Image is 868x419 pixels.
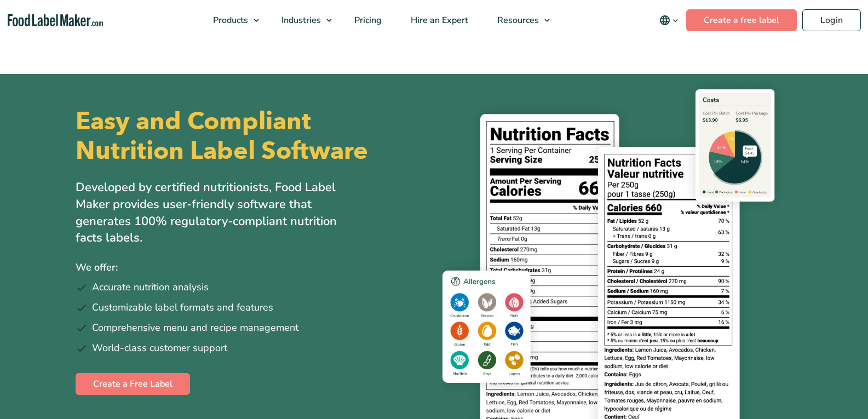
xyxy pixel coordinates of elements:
[76,260,426,275] p: We offer:
[76,179,360,246] p: Developed by certified nutritionists, Food Label Maker provides user-friendly software that gener...
[76,373,190,395] a: Create a Free Label
[76,107,425,166] h1: Easy and Compliant Nutrition Label Software
[92,341,227,355] span: World-class customer support
[494,14,540,26] span: Resources
[351,14,383,26] span: Pricing
[686,9,797,31] a: Create a free label
[407,14,469,26] span: Hire an Expert
[802,9,861,31] a: Login
[92,280,209,295] span: Accurate nutrition analysis
[278,14,322,26] span: Industries
[92,320,298,335] span: Comprehensive menu and recipe management
[92,300,273,315] span: Customizable label formats and features
[210,14,249,26] span: Products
